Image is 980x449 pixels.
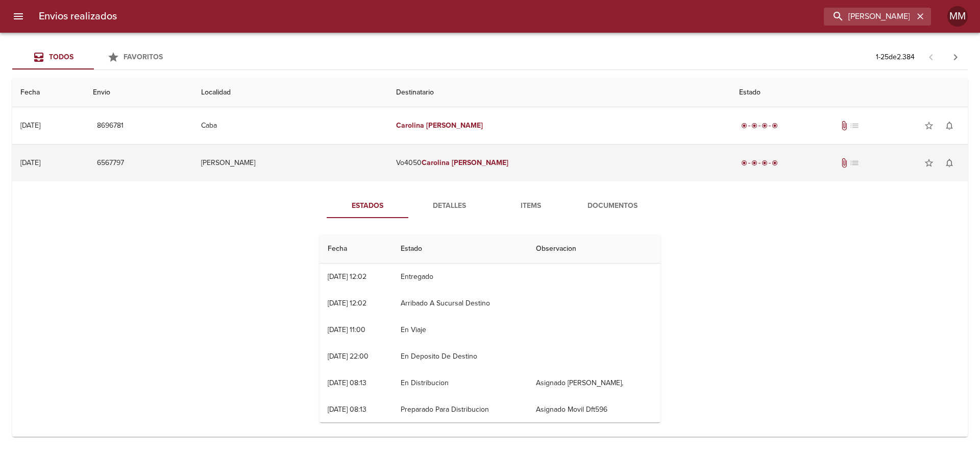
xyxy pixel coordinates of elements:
div: Entregado [739,158,780,168]
span: notifications_none [944,158,954,168]
td: Arribado A Sucursal Destino [393,290,528,317]
em: Carolina [396,121,424,130]
div: [DATE] 22:00 [328,352,369,361]
button: Agregar a favoritos [919,153,939,173]
span: Pagina siguiente [943,45,968,69]
td: En Viaje [393,317,528,343]
span: radio_button_checked [741,123,747,129]
th: Localidad [193,78,388,107]
div: [DATE] 08:13 [328,405,366,414]
span: Favoritos [124,53,163,61]
button: 6567797 [93,154,128,173]
span: star_border [924,158,934,168]
div: [DATE] 08:13 [328,379,366,387]
td: En Deposito De Destino [393,343,528,370]
span: radio_button_checked [772,123,778,129]
button: 8696781 [93,116,128,135]
span: notifications_none [944,121,954,131]
span: radio_button_checked [762,160,768,166]
td: Vo4050 [388,145,731,181]
td: Caba [193,107,388,144]
td: Entregado [393,264,528,290]
button: Agregar a favoritos [919,115,939,136]
span: Items [496,200,566,212]
span: Detalles [414,200,484,212]
p: 1 - 25 de 2.384 [876,52,915,62]
div: MM [947,6,968,27]
span: radio_button_checked [741,160,747,166]
div: [DATE] 12:02 [328,299,366,308]
td: Preparado Para Distribucion [393,396,528,423]
th: Estado [393,234,528,264]
th: Fecha [320,234,393,264]
span: radio_button_checked [772,160,778,166]
th: Estado [731,78,968,107]
div: [DATE] [20,158,40,167]
span: radio_button_checked [751,160,757,166]
div: [DATE] 11:00 [328,325,365,334]
th: Destinatario [388,78,731,107]
td: Asignado [PERSON_NAME], [528,370,660,396]
td: [PERSON_NAME] [193,145,388,181]
em: Carolina [422,158,450,167]
span: Tiene documentos adjuntos [839,121,849,131]
td: En Distribucion [393,370,528,396]
th: Envio [85,78,193,107]
th: Observacion [528,234,660,264]
div: Tabs Envios [12,45,176,69]
span: Tiene documentos adjuntos [839,158,849,168]
button: Activar notificaciones [939,153,960,173]
span: radio_button_checked [751,123,757,129]
input: buscar [824,8,914,26]
span: 6567797 [97,157,124,170]
div: Tabs detalle de guia [327,194,653,218]
th: Fecha [12,78,85,107]
span: Pagina anterior [919,52,943,62]
td: Asignado Movil Dft596 [528,396,660,423]
span: radio_button_checked [762,123,768,129]
em: [PERSON_NAME] [426,121,483,130]
em: [PERSON_NAME] [452,158,508,167]
span: No tiene pedido asociado [849,158,860,168]
div: Entregado [739,121,780,131]
span: star_border [924,121,934,131]
span: 8696781 [97,120,124,132]
h6: Envios realizados [39,8,117,25]
span: Todos [49,53,73,61]
span: Estados [333,200,402,212]
span: No tiene pedido asociado [849,121,860,131]
span: Documentos [578,200,647,212]
div: [DATE] [20,121,40,130]
button: Activar notificaciones [939,115,960,136]
div: [DATE] 12:02 [328,272,366,281]
button: menu [6,4,31,29]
